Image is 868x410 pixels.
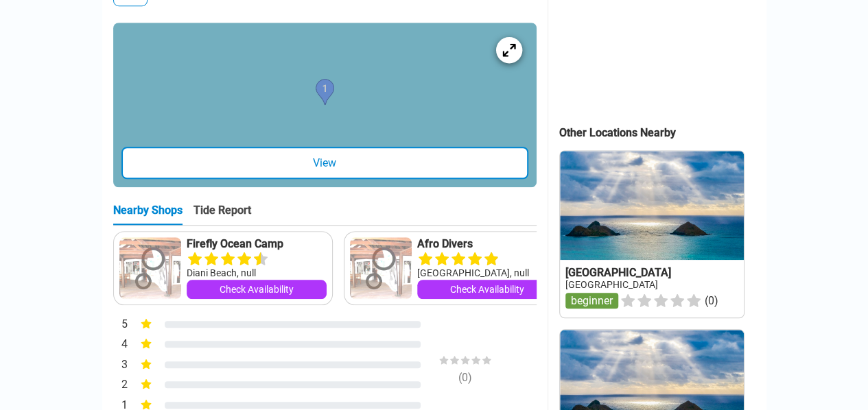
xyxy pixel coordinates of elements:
[119,237,181,299] img: Firefly Ocean Camp
[113,376,128,394] div: 2
[417,237,557,251] a: Afro Divers
[113,357,128,374] div: 3
[417,266,557,280] div: [GEOGRAPHIC_DATA], null
[113,336,128,354] div: 4
[187,237,327,251] a: Firefly Ocean Camp
[559,126,766,139] div: Other Locations Nearby
[414,371,517,384] div: ( 0 )
[187,266,327,280] div: Diani Beach, null
[113,204,183,225] div: Nearby Shops
[113,316,128,334] div: 5
[113,23,537,187] a: entry mapView
[187,280,327,299] a: Check Availability
[193,204,251,225] div: Tide Report
[121,147,528,179] div: View
[350,237,412,299] img: Afro Divers
[417,280,557,299] a: Check Availability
